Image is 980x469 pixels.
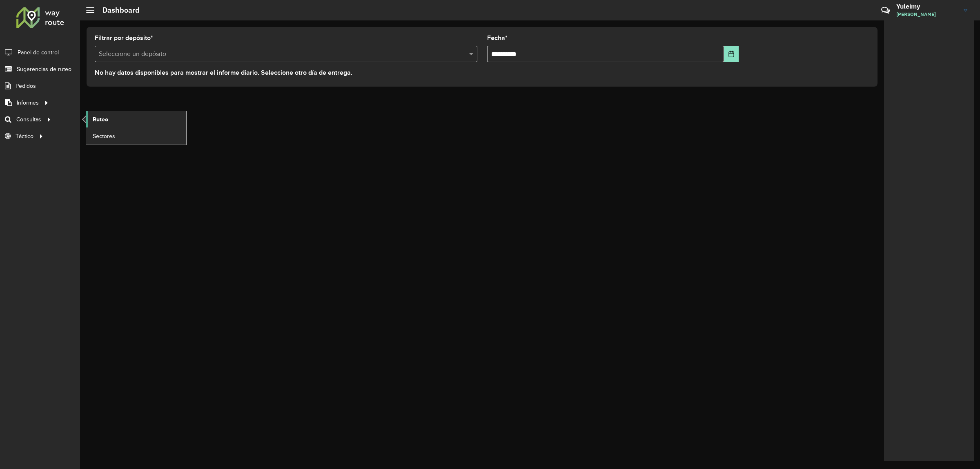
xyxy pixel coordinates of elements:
[93,115,108,124] span: Ruteo
[487,33,508,43] label: Fecha
[93,132,115,141] span: Sectores
[86,111,186,127] a: Ruteo
[95,68,352,78] label: No hay datos disponibles para mostrar el informe diario. Seleccione otro día de entrega.
[16,115,41,124] span: Consultas
[896,2,958,10] h3: Yuleimy
[16,132,33,141] span: Táctico
[86,128,186,144] a: Sectores
[94,6,140,15] h2: Dashboard
[724,46,738,62] button: Choose Date
[896,11,958,18] span: [PERSON_NAME]
[18,48,59,57] span: Panel de control
[95,33,153,43] label: Filtrar por depósito
[17,98,39,107] span: Informes
[16,82,36,90] span: Pedidos
[877,2,894,19] a: Contacto rápido
[17,65,71,74] span: Sugerencias de ruteo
